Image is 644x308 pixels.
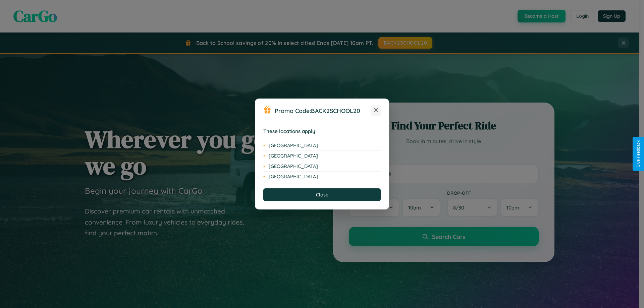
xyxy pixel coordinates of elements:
li: [GEOGRAPHIC_DATA] [263,151,381,161]
b: BACK2SCHOOL20 [311,107,360,114]
li: [GEOGRAPHIC_DATA] [263,161,381,172]
li: [GEOGRAPHIC_DATA] [263,172,381,182]
h3: Promo Code: [275,107,371,114]
div: Give Feedback [636,140,641,168]
li: [GEOGRAPHIC_DATA] [263,140,381,151]
button: Close [263,188,381,201]
strong: These locations apply: [263,128,317,134]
